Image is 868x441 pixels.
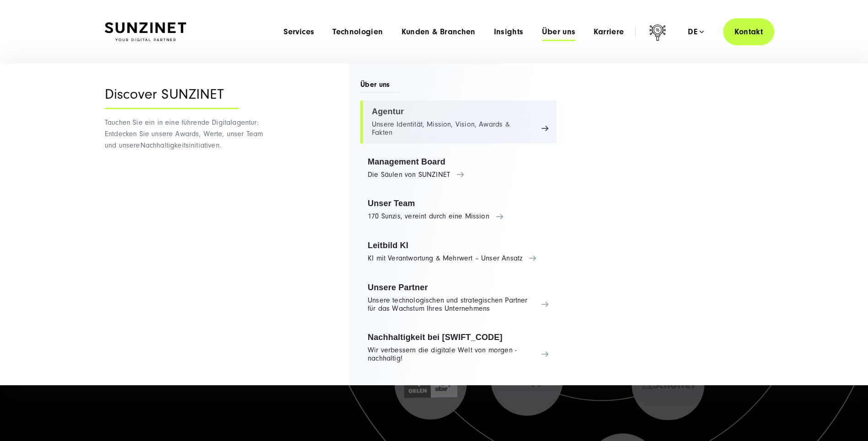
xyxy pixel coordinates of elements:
[284,27,314,37] a: Services
[105,22,186,42] img: SUNZINET Full Service Digital Agentur
[360,101,557,143] a: Agentur Unsere Identität, Mission, Vision, Awards & Fakten
[105,64,276,385] div: Nachhaltigkeitsinitiativen.
[360,192,557,227] a: Unser Team 170 Sunzis, vereint durch eine Mission
[105,86,239,109] div: Discover SUNZINET
[542,27,576,37] a: Über uns
[360,151,557,186] a: Management Board Die Säulen von SUNZINET
[105,118,263,149] span: Tauchen Sie ein in eine führende Digitalagentur: Entdecken Sie unsere Awards, Werte, unser Team u...
[494,27,524,37] a: Insights
[360,276,557,319] a: Unsere Partner Unsere technologischen und strategischen Partner für das Wachstum Ihres Unternehmens
[360,326,557,369] a: Nachhaltigkeit bei [SWIFT_CODE] Wir verbessern die digitale Welt von morgen - nachhaltig!
[723,18,774,45] a: Kontakt
[360,234,557,269] a: Leitbild KI KI mit Verantwortung & Mehrwert – Unser Ansatz
[332,27,383,37] a: Technologien
[688,27,704,37] div: de
[360,80,401,93] span: Über uns
[402,27,476,37] a: Kunden & Branchen
[594,27,624,37] a: Karriere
